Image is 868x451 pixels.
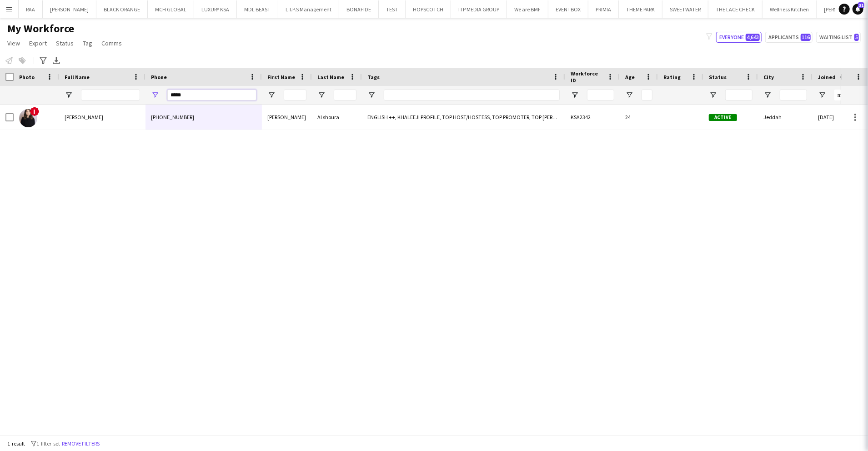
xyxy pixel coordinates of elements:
a: Tag [79,37,96,49]
a: Comms [98,37,125,49]
span: Export [29,39,47,47]
a: Status [52,37,77,49]
span: 5 [854,34,859,41]
span: Status [709,74,727,80]
button: Open Filter Menu [367,91,376,99]
span: Tag [83,39,92,47]
button: MCH GLOBAL [148,0,194,18]
button: Open Filter Menu [709,91,717,99]
div: Jeddah [758,105,813,130]
span: Photo [19,74,35,80]
input: Last Name Filter Input [334,90,356,100]
div: Al shoura [312,105,362,130]
img: Sarah Al shoura [19,109,37,127]
input: Workforce ID Filter Input [587,90,614,100]
div: ENGLISH ++, KHALEEJI PROFILE, TOP HOST/HOSTESS, TOP PROMOTER, TOP [PERSON_NAME] [362,105,565,130]
span: Joined [818,74,836,80]
span: Workforce ID [571,70,603,84]
span: Tags [367,74,380,80]
span: My Workforce [7,22,74,35]
button: Everyone4,643 [716,32,762,43]
span: Full Name [65,74,90,80]
span: Status [56,39,74,47]
button: BLACK ORANGE [96,0,148,18]
div: [DATE] [813,105,867,130]
app-action-btn: Advanced filters [38,55,49,66]
input: Tags Filter Input [384,90,560,100]
button: Applicants116 [765,32,813,43]
span: Phone [151,74,167,80]
button: HOPSCOTCH [406,0,451,18]
div: [PERSON_NAME] [262,105,312,130]
span: Age [625,74,635,80]
div: [PHONE_NUMBER] [146,105,262,130]
button: We are BMF [507,0,548,18]
a: 31 [853,4,863,15]
button: L.I.P.S Management [278,0,339,18]
button: BONAFIDE [339,0,379,18]
button: Open Filter Menu [151,91,159,99]
div: 24 [620,105,658,130]
button: Remove filters [60,439,101,449]
button: Open Filter Menu [65,91,73,99]
div: KSA2342 [565,105,620,130]
button: RAA [19,0,43,18]
input: Age Filter Input [642,90,652,100]
span: ! [30,107,39,116]
span: City [763,74,774,80]
button: Open Filter Menu [267,91,276,99]
input: Phone Filter Input [167,90,256,100]
span: 31 [858,2,864,8]
button: Open Filter Menu [818,91,826,99]
button: Open Filter Menu [625,91,633,99]
button: PRIMIA [588,0,619,18]
span: Comms [101,39,122,47]
button: Wellness Kitchen [763,0,817,18]
span: 1 filter set [36,440,60,447]
span: 4,643 [746,34,760,41]
span: Rating [663,74,681,80]
input: Joined Filter Input [834,90,862,100]
button: MDL BEAST [237,0,278,18]
button: TEST [379,0,406,18]
span: [PERSON_NAME] [65,114,103,120]
span: Active [709,114,737,121]
app-action-btn: Export XLSX [51,55,62,66]
input: Status Filter Input [725,90,753,100]
a: Export [25,37,50,49]
a: View [4,37,24,49]
button: [PERSON_NAME] [43,0,96,18]
button: THEME PARK [619,0,662,18]
button: Open Filter Menu [571,91,579,99]
input: City Filter Input [780,90,807,100]
button: THE LACE CHECK [708,0,763,18]
span: First Name [267,74,295,80]
button: EVENTBOX [548,0,588,18]
button: LUXURY KSA [194,0,237,18]
span: 116 [801,34,811,41]
button: ITP MEDIA GROUP [451,0,507,18]
button: Open Filter Menu [317,91,326,99]
input: Full Name Filter Input [81,90,140,100]
span: Last Name [317,74,344,80]
button: SWEETWATER [662,0,708,18]
button: Open Filter Menu [763,91,772,99]
button: Waiting list5 [816,32,861,43]
span: View [7,39,20,47]
input: First Name Filter Input [284,90,306,100]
